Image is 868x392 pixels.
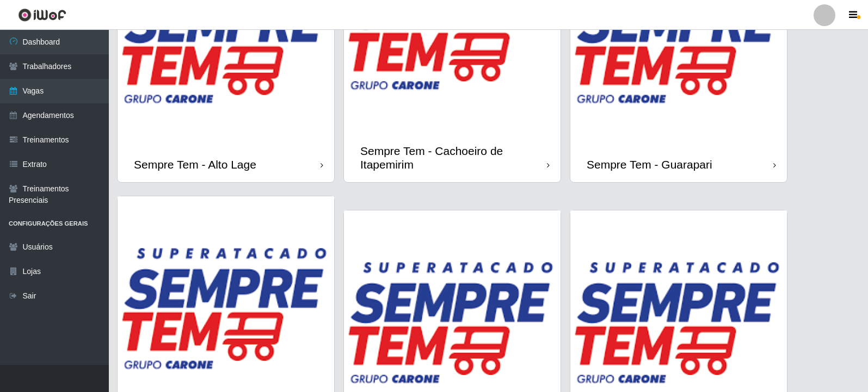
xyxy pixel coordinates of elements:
img: CoreUI Logo [18,8,66,22]
div: Sempre Tem - Guarapari [587,158,712,171]
div: Sempre Tem - Cachoeiro de Itapemirim [360,144,547,171]
div: Sempre Tem - Alto Lage [134,158,256,171]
